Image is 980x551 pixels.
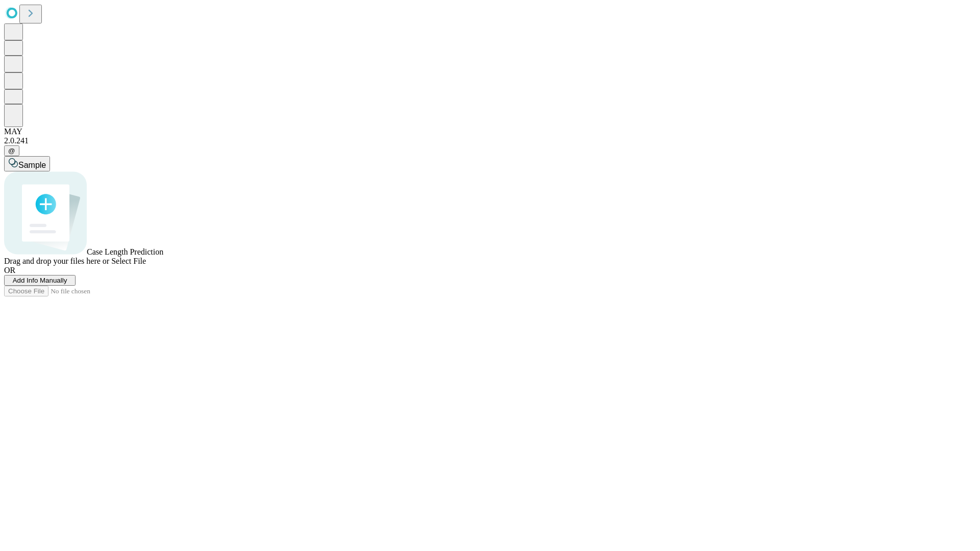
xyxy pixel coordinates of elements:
span: OR [4,266,15,274]
span: @ [8,147,15,155]
span: Sample [18,161,46,169]
button: @ [4,145,19,156]
span: Case Length Prediction [87,247,163,256]
button: Add Info Manually [4,275,76,286]
div: MAY [4,127,976,136]
span: Add Info Manually [13,277,67,284]
span: Drag and drop your files here or [4,257,109,265]
button: Sample [4,156,50,171]
span: Select File [111,257,146,265]
div: 2.0.241 [4,136,976,145]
